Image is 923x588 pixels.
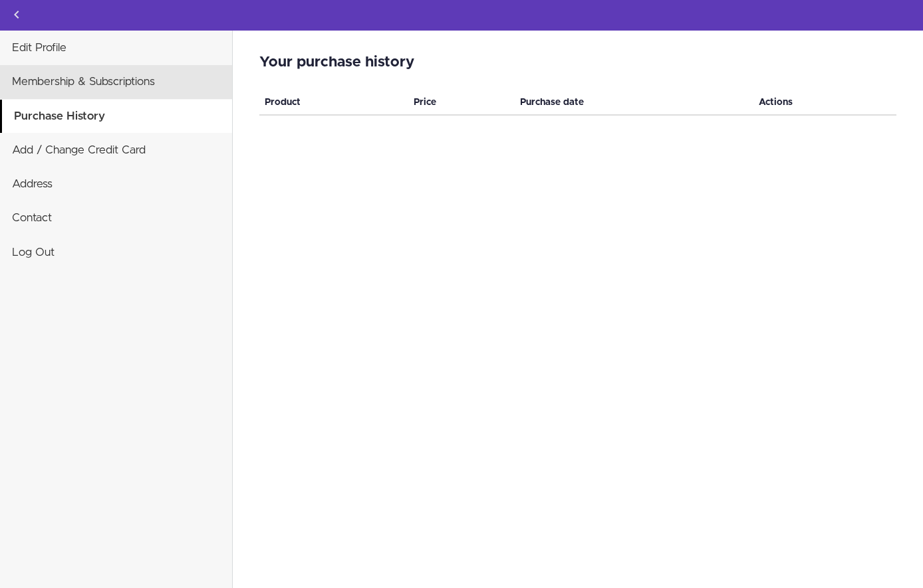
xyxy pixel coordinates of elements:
th: Actions [753,90,896,115]
th: Price [408,90,515,115]
th: Product [259,90,408,115]
svg: Back to courses [9,7,25,23]
a: Purchase History [2,100,232,133]
th: Purchase date [515,90,753,115]
h2: Your purchase history [259,54,896,70]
